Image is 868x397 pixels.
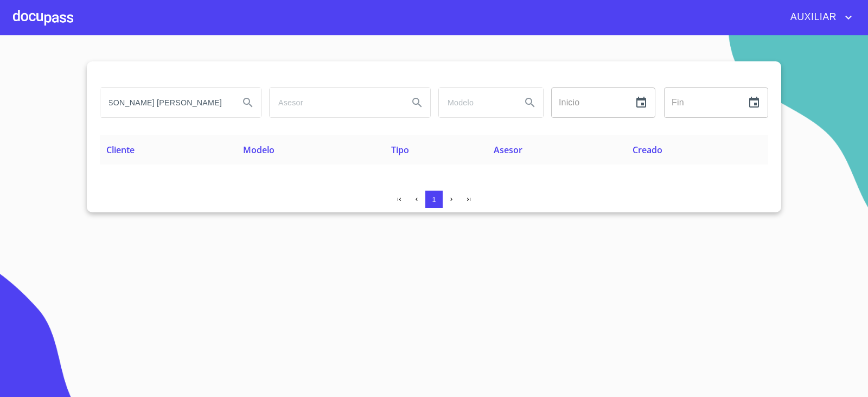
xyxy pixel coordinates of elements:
span: AUXILIAR [782,9,842,26]
span: Asesor [494,144,522,156]
button: Search [517,90,543,116]
button: 1 [425,191,443,208]
button: Search [235,90,261,116]
span: Modelo [243,144,275,156]
input: search [100,88,231,117]
span: Creado [633,144,662,156]
span: Tipo [391,144,409,156]
span: 1 [432,196,436,204]
input: search [439,88,513,117]
button: account of current user [782,9,855,26]
input: search [270,88,400,117]
button: Search [404,90,430,116]
span: Cliente [106,144,135,156]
